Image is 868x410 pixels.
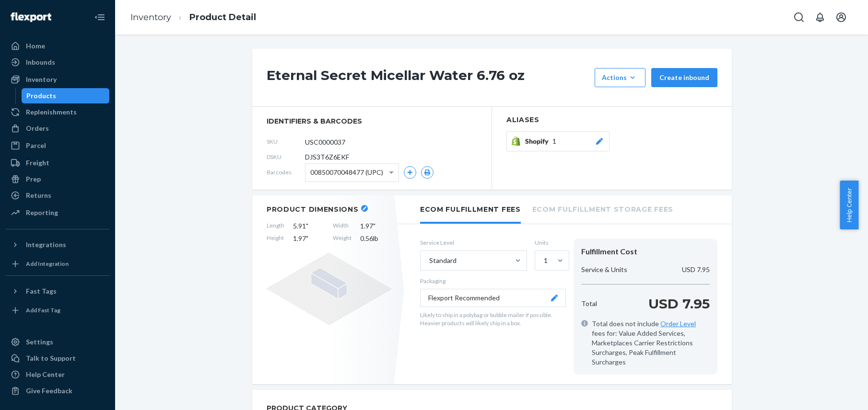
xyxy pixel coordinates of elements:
button: Open account menu [832,8,851,27]
span: DJS3T6Z6EKF [305,152,349,162]
button: Flexport Recommended [420,289,566,307]
button: Create inbound [651,68,717,87]
span: DSKU [267,153,305,161]
a: Reporting [6,205,109,220]
div: Inbounds [26,57,55,67]
label: Service Level [420,239,527,247]
div: Add Integration [26,260,69,268]
p: USD 7.95 [648,294,710,313]
a: Order Level [660,319,696,328]
div: Returns [26,191,51,200]
div: Help Center [26,370,65,379]
a: Replenishments [6,104,109,120]
a: Help Center [6,367,109,382]
a: Returns [6,188,109,203]
a: Add Integration [6,256,109,272]
span: " [306,234,308,242]
a: Settings [6,334,109,350]
span: " [306,222,308,230]
button: Help Center [840,181,858,229]
span: identifiers & barcodes [267,116,477,126]
a: Prep [6,171,109,187]
div: Integrations [26,240,66,250]
p: USD 7.95 [682,265,710,274]
iframe: Abre un widget desde donde se puede chatear con uno de los agentes [807,381,858,405]
li: Ecom Fulfillment Storage Fees [532,195,673,222]
button: Talk to Support [6,351,109,366]
a: Add Fast Tag [6,303,109,318]
button: Shopify1 [506,131,610,151]
span: Length [267,221,284,231]
a: Inbounds [6,55,109,70]
span: 0.56 lb [360,234,391,243]
div: Home [26,41,45,51]
button: Close Navigation [90,8,109,27]
div: Settings [26,337,53,347]
span: SKU [267,137,305,146]
div: Give Feedback [26,386,72,396]
span: 1 [552,137,556,146]
span: " [373,222,375,230]
button: Actions [595,68,645,87]
div: Actions [602,73,638,82]
p: Packaging [420,277,566,285]
div: Orders [26,124,49,133]
h2: Product Dimensions [267,205,359,214]
button: Give Feedback [6,383,109,399]
span: Width [333,221,352,231]
div: Products [26,91,56,101]
span: Barcodes [267,168,305,176]
h1: Eternal Secret Micellar Water 6.76 oz [267,68,590,87]
div: Fast Tags [26,286,57,296]
img: Flexport logo [11,12,51,22]
div: Parcel [26,141,46,150]
div: Prep [26,174,41,184]
span: Shopify [525,137,552,146]
label: Units [535,239,566,247]
div: Add Fast Tag [26,306,60,314]
div: Talk to Support [26,353,76,363]
span: 1.97 [360,221,391,231]
p: Likely to ship in a polybag or bubble mailer if possible. Heavier products will likely ship in a ... [420,311,566,327]
span: Total does not include fees for: Value Added Services, Marketplaces Carrier Restrictions Surcharg... [592,319,710,367]
p: Service & Units [581,265,627,274]
li: Ecom Fulfillment Fees [420,195,521,224]
input: Standard [428,256,429,265]
p: Total [581,299,597,308]
div: Reporting [26,208,58,217]
button: Fast Tags [6,284,109,299]
a: Parcel [6,138,109,153]
span: Weight [333,234,352,243]
span: 1.97 [293,234,324,243]
span: 5.91 [293,221,324,231]
a: Products [22,88,110,103]
h2: Aliases [506,116,717,124]
a: Home [6,38,109,54]
div: Freight [26,158,49,168]
span: 00850070048477 (UPC) [310,164,383,181]
a: Orders [6,121,109,136]
button: Open notifications [810,8,830,27]
button: Integrations [6,237,109,252]
a: Inventory [6,72,109,87]
a: Product Detail [189,12,256,23]
a: Inventory [130,12,171,23]
div: Replenishments [26,107,77,117]
ol: breadcrumbs [123,3,264,32]
div: 1 [544,256,548,265]
div: Inventory [26,75,57,84]
div: Fulfillment Cost [581,246,710,257]
button: Open Search Box [789,8,809,27]
span: Height [267,234,284,243]
input: 1 [543,256,544,265]
div: Standard [429,256,457,265]
a: Freight [6,155,109,171]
